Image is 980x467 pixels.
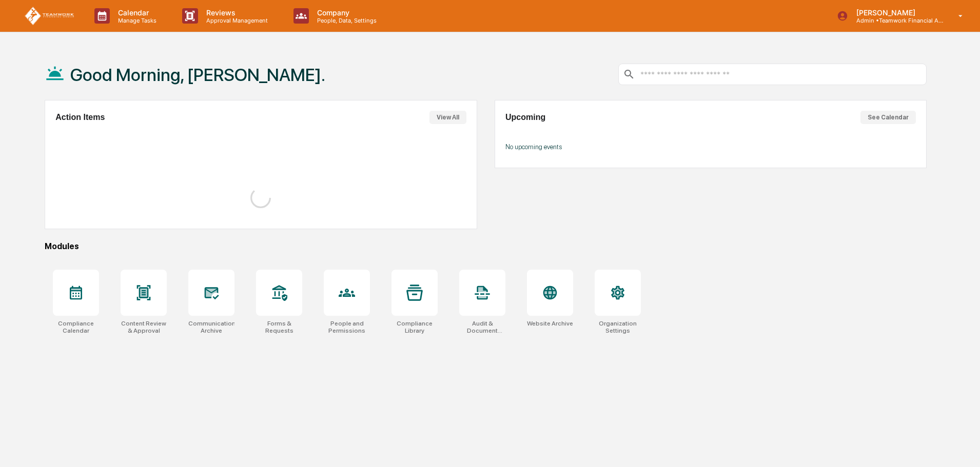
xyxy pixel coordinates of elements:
[324,320,370,334] div: People and Permissions
[256,320,302,334] div: Forms & Requests
[198,8,273,17] p: Reviews
[429,111,466,124] button: View All
[110,17,162,24] p: Manage Tasks
[70,65,325,85] h1: Good Morning, [PERSON_NAME].
[110,8,162,17] p: Calendar
[505,113,545,122] h2: Upcoming
[55,113,105,122] h2: Action Items
[53,320,99,334] div: Compliance Calendar
[25,7,74,26] img: logo
[459,320,505,334] div: Audit & Document Logs
[309,17,382,24] p: People, Data, Settings
[595,320,641,334] div: Organization Settings
[860,111,916,124] button: See Calendar
[391,320,438,334] div: Compliance Library
[188,320,234,334] div: Communications Archive
[505,143,916,151] p: No upcoming events
[121,320,167,334] div: Content Review & Approval
[848,17,944,24] p: Admin • Teamwork Financial Advisors
[527,320,573,327] div: Website Archive
[848,8,944,17] p: [PERSON_NAME]
[309,8,382,17] p: Company
[198,17,273,24] p: Approval Management
[45,241,927,251] div: Modules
